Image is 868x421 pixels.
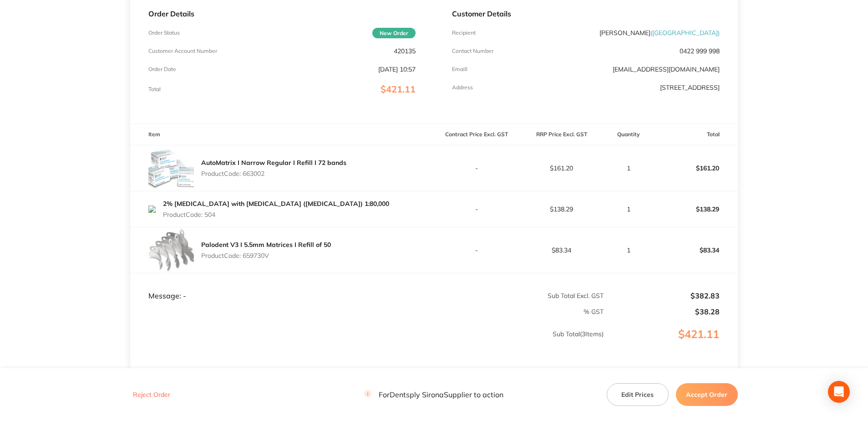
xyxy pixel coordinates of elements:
[148,227,194,273] img: MzUxbWNuNA
[519,164,604,172] p: $161.20
[148,205,156,213] img: am52MW16eg
[452,66,467,72] p: Emaill
[381,83,416,95] span: $421.11
[653,157,737,179] p: $161.20
[676,383,738,406] button: Accept Order
[607,383,669,406] button: Edit Prices
[201,170,346,177] p: Product Code: 663002
[660,84,720,91] p: [STREET_ADDRESS]
[201,252,331,259] p: Product Code: 659730V
[452,84,473,91] p: Address
[604,292,720,300] p: $382.83
[604,308,720,316] p: $38.28
[130,391,173,399] button: Reject Order
[519,124,604,145] th: RRP Price Excl. GST
[434,292,604,299] p: Sub Total Excl. GST
[131,330,604,356] p: Sub Total ( 3 Items)
[201,241,331,249] a: Palodent V3 I 5.5mm Matrices I Refill of 50
[653,239,737,261] p: $83.34
[434,164,518,172] p: -
[148,86,161,92] p: Total
[201,159,346,167] a: AutoMatrix I Narrow Regular I Refill I 72 bands
[148,30,180,36] p: Order Status
[653,198,737,220] p: $138.29
[613,65,720,73] a: [EMAIL_ADDRESS][DOMAIN_NAME]
[130,124,434,145] th: Item
[148,145,194,191] img: NmVnMjBsZQ
[519,205,604,213] p: $138.29
[519,246,604,254] p: $83.34
[148,10,416,18] p: Order Details
[148,66,176,72] p: Order Date
[604,205,652,213] p: 1
[452,48,493,54] p: Contact Number
[148,48,217,54] p: Customer Account Number
[163,200,389,208] a: 2% [MEDICAL_DATA] with [MEDICAL_DATA] ([MEDICAL_DATA]) 1:80,000
[394,47,416,55] p: 420135
[828,381,850,403] div: Open Intercom Messenger
[364,390,503,399] p: For Dentsply Sirona Supplier to action
[604,164,652,172] p: 1
[452,30,476,36] p: Recipient
[680,47,720,55] p: 0422 999 998
[372,28,416,38] span: New Order
[599,29,720,36] p: [PERSON_NAME]
[163,211,389,218] p: Product Code: 504
[604,328,737,359] p: $421.11
[604,246,652,254] p: 1
[130,273,434,300] td: Message: -
[434,124,519,145] th: Contract Price Excl. GST
[604,124,653,145] th: Quantity
[378,66,416,73] p: [DATE] 10:57
[653,124,738,145] th: Total
[131,308,604,315] p: % GST
[452,10,719,18] p: Customer Details
[434,246,518,254] p: -
[650,29,720,37] span: ( [GEOGRAPHIC_DATA] )
[434,205,518,213] p: -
